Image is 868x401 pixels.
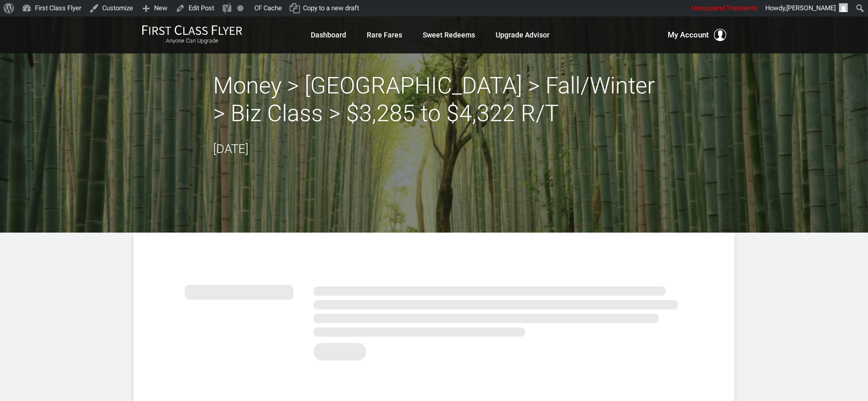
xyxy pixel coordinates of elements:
a: Rare Fares [367,26,402,44]
small: Anyone Can Upgrade [142,37,242,45]
a: First Class FlyerAnyone Can Upgrade [142,25,242,45]
h2: Money > [GEOGRAPHIC_DATA] > Fall/Winter > Biz Class > $3,285 to $4,322 R/T [213,72,655,127]
span: [PERSON_NAME] [786,4,836,12]
span: My Account [668,29,709,41]
a: Dashboard [311,26,346,44]
a: Sweet Redeems [423,26,475,44]
button: My Account [668,29,726,41]
time: [DATE] [213,142,249,156]
a: Upgrade Advisor [496,26,550,44]
img: summary.svg [185,274,683,367]
span: Unsuspend Transients [692,4,758,12]
img: First Class Flyer [142,25,242,35]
